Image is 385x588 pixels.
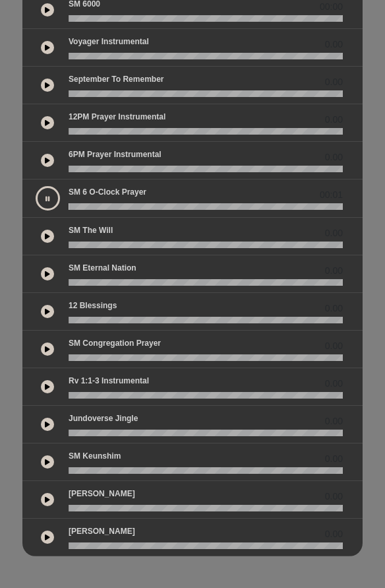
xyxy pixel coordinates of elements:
span: 0.00 [325,414,343,428]
p: Rv 1:1-3 Instrumental [69,375,149,387]
p: SM 6 o-clock prayer [69,186,146,198]
p: 12 Blessings [69,300,117,311]
span: 0.00 [325,75,343,89]
span: 0.00 [325,490,343,504]
span: 00:01 [320,188,343,202]
span: 0.00 [325,226,343,240]
p: September to Remember [69,73,164,85]
span: 0.00 [325,38,343,51]
p: SM Congregation Prayer [69,337,161,349]
p: 12PM Prayer Instrumental [69,111,165,123]
p: Jundoverse Jingle [69,412,138,424]
span: 0.00 [325,527,343,541]
span: 0.00 [325,113,343,127]
span: 0.00 [325,452,343,466]
p: [PERSON_NAME] [69,525,135,537]
p: [PERSON_NAME] [69,488,135,500]
span: 0.00 [325,377,343,391]
p: 6PM Prayer Instrumental [69,148,162,160]
span: 0.00 [325,150,343,164]
p: Voyager Instrumental [69,36,149,48]
span: 0.00 [325,339,343,353]
p: SM Eternal Nation [69,262,136,274]
span: 0.00 [325,302,343,315]
p: SM The Will [69,224,113,236]
p: SM Keunshim [69,450,121,462]
span: 0.00 [325,264,343,278]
